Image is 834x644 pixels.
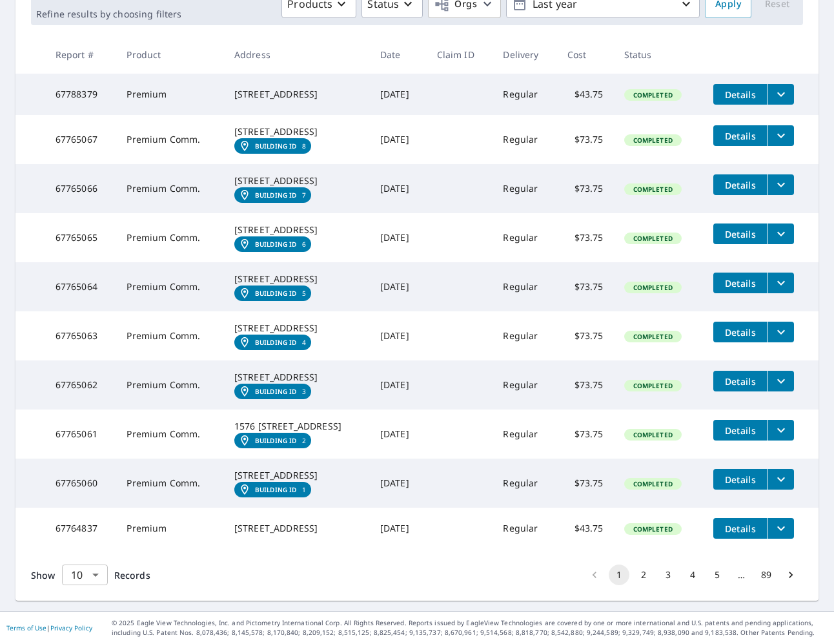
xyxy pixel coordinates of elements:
td: Premium Comm. [116,459,223,508]
span: Completed [625,90,680,99]
td: [DATE] [370,360,427,410]
td: $73.75 [557,311,614,360]
button: Go to next page [780,565,801,585]
td: Regular [493,74,556,115]
td: Regular [493,459,556,508]
button: filesDropdownBtn-67765067 [768,125,794,146]
div: [STREET_ADDRESS] [234,469,360,482]
td: 67765067 [45,115,117,164]
td: Premium [116,74,223,115]
td: Regular [493,360,556,410]
button: detailsBtn-67765060 [713,469,768,490]
div: … [731,568,752,581]
button: Go to page 4 [682,565,703,585]
td: Regular [493,213,556,262]
button: detailsBtn-67765063 [713,322,768,342]
button: filesDropdownBtn-67765062 [768,371,794,391]
a: Building ID2 [234,433,311,448]
td: $73.75 [557,115,614,164]
button: Go to page 2 [633,565,654,585]
td: [DATE] [370,410,427,459]
span: Details [721,375,760,388]
em: Building ID [255,486,297,493]
span: Completed [625,136,680,145]
td: 67764837 [45,508,117,549]
button: detailsBtn-67765062 [713,371,768,391]
th: Date [370,36,427,74]
a: Terms of Use [6,623,46,632]
button: filesDropdownBtn-67764837 [768,518,794,539]
td: Regular [493,164,556,213]
td: [DATE] [370,262,427,311]
div: [STREET_ADDRESS] [234,125,360,138]
div: 10 [62,557,108,593]
td: $73.75 [557,213,614,262]
button: detailsBtn-67765064 [713,273,768,293]
td: [DATE] [370,115,427,164]
td: [DATE] [370,459,427,508]
em: Building ID [255,388,297,395]
th: Cost [557,36,614,74]
button: filesDropdownBtn-67765065 [768,223,794,244]
p: © 2025 Eagle View Technologies, Inc. and Pictometry International Corp. All Rights Reserved. Repo... [112,618,828,638]
td: 67765065 [45,213,117,262]
em: Building ID [255,240,297,248]
td: Regular [493,311,556,360]
span: Details [721,130,760,142]
p: Refine results by choosing filters [36,8,181,20]
div: [STREET_ADDRESS] [234,273,360,286]
td: 67765066 [45,164,117,213]
button: detailsBtn-67764837 [713,518,768,539]
a: Building ID1 [234,482,311,497]
td: [DATE] [370,508,427,549]
button: filesDropdownBtn-67765063 [768,322,794,342]
td: $73.75 [557,262,614,311]
td: Regular [493,115,556,164]
button: page 1 [609,565,629,585]
td: $73.75 [557,360,614,410]
p: | [6,624,92,632]
div: 1576 [STREET_ADDRESS] [234,420,360,433]
td: $43.75 [557,74,614,115]
a: Privacy Policy [50,623,92,632]
th: Claim ID [427,36,493,74]
td: Premium Comm. [116,213,223,262]
td: $73.75 [557,164,614,213]
div: [STREET_ADDRESS] [234,322,360,335]
td: $73.75 [557,459,614,508]
span: Details [721,326,760,338]
nav: pagination navigation [582,565,803,585]
em: Building ID [255,142,297,150]
td: Premium Comm. [116,311,223,360]
td: Premium Comm. [116,360,223,410]
td: Premium Comm. [116,115,223,164]
span: Completed [625,479,680,488]
td: 67765060 [45,459,117,508]
th: Status [614,36,703,74]
th: Report # [45,36,117,74]
div: [STREET_ADDRESS] [234,522,360,535]
td: 67765064 [45,262,117,311]
a: Building ID3 [234,384,311,399]
td: [DATE] [370,74,427,115]
span: Details [721,473,760,486]
span: Completed [625,283,680,292]
td: [DATE] [370,164,427,213]
span: Completed [625,381,680,390]
div: [STREET_ADDRESS] [234,371,360,384]
span: Completed [625,332,680,341]
td: Regular [493,508,556,549]
td: [DATE] [370,213,427,262]
a: Building ID7 [234,187,311,203]
td: 67788379 [45,74,117,115]
td: Premium Comm. [116,410,223,459]
button: Go to page 5 [707,565,727,585]
button: detailsBtn-67765065 [713,223,768,244]
th: Address [224,36,370,74]
td: Regular [493,410,556,459]
span: Details [721,523,760,535]
button: filesDropdownBtn-67765060 [768,469,794,490]
td: 67765062 [45,360,117,410]
td: 67765063 [45,311,117,360]
button: detailsBtn-67788379 [713,84,768,105]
